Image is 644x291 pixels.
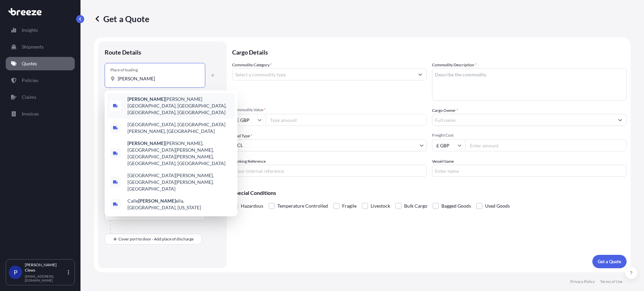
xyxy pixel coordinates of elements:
[127,172,232,192] span: [GEOGRAPHIC_DATA][PERSON_NAME], [GEOGRAPHIC_DATA][PERSON_NAME], [GEOGRAPHIC_DATA]
[232,133,252,139] span: Load Type
[485,201,510,211] span: Used Goods
[404,201,427,211] span: Bulk Cargo
[232,158,266,165] label: Booking Reference
[127,121,232,135] span: [GEOGRAPHIC_DATA], [GEOGRAPHIC_DATA][PERSON_NAME], [GEOGRAPHIC_DATA]
[22,77,38,84] p: Policies
[94,13,149,24] p: Get a Quote
[110,67,138,73] div: Place of loading
[22,94,36,100] p: Claims
[22,27,38,33] p: Insights
[277,201,328,211] span: Temperature Controlled
[232,42,627,62] p: Cargo Details
[466,139,627,151] input: Enter amount
[232,68,414,80] input: Select a commodity type
[371,201,390,211] span: Livestock
[414,68,426,80] button: Show suggestions
[432,62,477,68] label: Commodity Description
[127,140,232,167] span: [PERSON_NAME], [GEOGRAPHIC_DATA][PERSON_NAME], [GEOGRAPHIC_DATA][PERSON_NAME], [GEOGRAPHIC_DATA],...
[432,133,627,138] span: Freight Cost
[342,201,357,211] span: Fragile
[127,198,232,211] span: Calle ella, [GEOGRAPHIC_DATA], [US_STATE]
[232,107,427,113] span: Commodity Value
[105,48,141,56] p: Route Details
[25,262,66,273] p: [PERSON_NAME] Clews
[570,279,595,284] p: Privacy Policy
[614,114,626,126] button: Show suggestions
[432,107,458,114] label: Cargo Owner
[118,75,197,82] input: Place of loading
[266,114,427,126] input: Type amount
[25,274,66,282] p: [EMAIL_ADDRESS][DOMAIN_NAME]
[22,111,39,117] p: Invoices
[441,201,471,211] span: Bagged Goods
[138,198,176,204] b: [PERSON_NAME]
[598,258,621,265] p: Get a Quote
[432,158,454,165] label: Vessel Name
[22,44,44,50] p: Shipments
[432,114,614,126] input: Full name
[127,96,165,102] b: [PERSON_NAME]
[232,62,272,68] label: Commodity Category
[127,140,165,146] b: [PERSON_NAME]
[127,96,232,116] span: [PERSON_NAME][GEOGRAPHIC_DATA], [GEOGRAPHIC_DATA], [GEOGRAPHIC_DATA], [GEOGRAPHIC_DATA]
[232,190,627,196] p: Special Conditions
[600,279,623,284] p: Terms of Use
[14,269,17,276] span: P
[432,165,627,177] input: Enter name
[118,236,194,242] span: Cover port to door - Add place of discharge
[235,142,243,149] span: LCL
[241,201,263,211] span: Hazardous
[105,90,237,216] div: Show suggestions
[232,165,427,177] input: Your internal reference
[22,60,37,67] p: Quotes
